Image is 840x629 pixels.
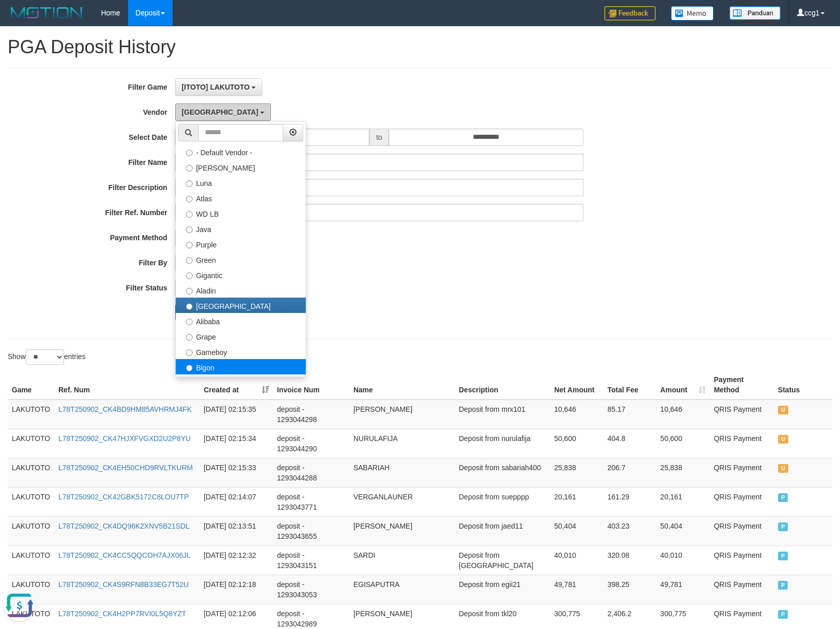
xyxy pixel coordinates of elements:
[273,575,349,604] td: deposit - 1293043053
[200,487,273,516] td: [DATE] 02:14:07
[455,487,550,516] td: Deposit from suepppp
[186,365,193,371] input: Bigon
[8,37,832,57] h1: PGA Deposit History
[604,6,656,20] img: Feedback.jpg
[656,370,710,400] th: Amount: activate to sort column ascending
[8,458,54,487] td: LAKUTOTO
[273,400,349,429] td: deposit - 1293044298
[186,288,193,295] input: Aladin
[603,458,656,487] td: 206.7
[200,370,273,400] th: Created at: activate to sort column ascending
[176,159,306,175] label: [PERSON_NAME]
[778,552,788,560] span: PAID
[176,267,306,282] label: Gigantic
[200,516,273,546] td: [DATE] 02:13:51
[175,103,271,121] button: [GEOGRAPHIC_DATA]
[182,108,259,116] span: [GEOGRAPHIC_DATA]
[176,374,306,390] label: Allstar
[550,370,603,400] th: Net Amount
[186,319,193,325] input: Alibaba
[176,190,306,205] label: Atlas
[455,575,550,604] td: Deposit from egii21
[671,6,714,20] img: Button%20Memo.svg
[8,370,54,400] th: Game
[710,516,774,546] td: QRIS Payment
[58,434,191,443] a: L78T250902_CK47HJXFVGXD2U2P8YU
[8,516,54,546] td: LAKUTOTO
[774,370,832,400] th: Status
[710,487,774,516] td: QRIS Payment
[26,349,64,365] select: Showentries
[369,129,389,146] span: to
[550,429,603,458] td: 50,600
[273,487,349,516] td: deposit - 1293043771
[603,370,656,400] th: Total Fee
[176,175,306,190] label: Luna
[182,83,250,91] span: [ITOTO] LAKUTOTO
[710,429,774,458] td: QRIS Payment
[200,400,273,429] td: [DATE] 02:15:35
[8,349,86,365] label: Show entries
[186,334,193,341] input: Grape
[186,180,193,187] input: Luna
[656,400,710,429] td: 10,646
[186,257,193,264] input: Green
[349,370,455,400] th: Name
[349,487,455,516] td: VERGANLAUNER
[176,205,306,221] label: WD LB
[200,546,273,575] td: [DATE] 02:12:32
[8,546,54,575] td: LAKUTOTO
[455,400,550,429] td: Deposit from mrx101
[186,150,193,156] input: - Default Vendor -
[550,400,603,429] td: 10,646
[349,575,455,604] td: EGISAPUTRA
[186,272,193,279] input: Gigantic
[186,196,193,202] input: Atlas
[176,313,306,328] label: Alibaba
[603,546,656,575] td: 320.08
[550,575,603,604] td: 49,781
[710,370,774,400] th: Payment Method
[176,236,306,251] label: Purple
[273,516,349,546] td: deposit - 1293043655
[656,487,710,516] td: 20,161
[58,464,193,472] a: L78T250902_CK4EH50CHD9RVLTKURM
[8,575,54,604] td: LAKUTOTO
[349,429,455,458] td: NURULAFIJA
[550,487,603,516] td: 20,161
[8,429,54,458] td: LAKUTOTO
[710,458,774,487] td: QRIS Payment
[176,282,306,298] label: Aladin
[176,344,306,359] label: Gameboy
[778,610,788,619] span: PAID
[273,546,349,575] td: deposit - 1293043151
[455,516,550,546] td: Deposit from jaed11
[710,546,774,575] td: QRIS Payment
[455,370,550,400] th: Description
[273,429,349,458] td: deposit - 1293044290
[656,575,710,604] td: 49,781
[175,78,263,96] button: [ITOTO] LAKUTOTO
[603,575,656,604] td: 398.25
[656,516,710,546] td: 50,404
[455,458,550,487] td: Deposit from sabariah400
[729,6,781,20] img: panduan.png
[603,487,656,516] td: 161.29
[550,458,603,487] td: 25,838
[200,575,273,604] td: [DATE] 02:12:18
[200,458,273,487] td: [DATE] 02:15:33
[186,242,193,248] input: Purple
[710,575,774,604] td: QRIS Payment
[176,221,306,236] label: Java
[349,400,455,429] td: [PERSON_NAME]
[176,359,306,374] label: Bigon
[778,406,788,414] span: UNPAID
[186,349,193,356] input: Gameboy
[455,546,550,575] td: Deposit from [GEOGRAPHIC_DATA]
[656,546,710,575] td: 40,010
[58,405,192,413] a: L78T250902_CK4BD9HM85AVHRMJ4FK
[58,610,186,618] a: L78T250902_CK4H2PP7RVI0L5Q8YZT
[8,5,86,20] img: MOTION_logo.png
[58,580,189,589] a: L78T250902_CK4S9RFN8B33EG7T52U
[176,298,306,313] label: [GEOGRAPHIC_DATA]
